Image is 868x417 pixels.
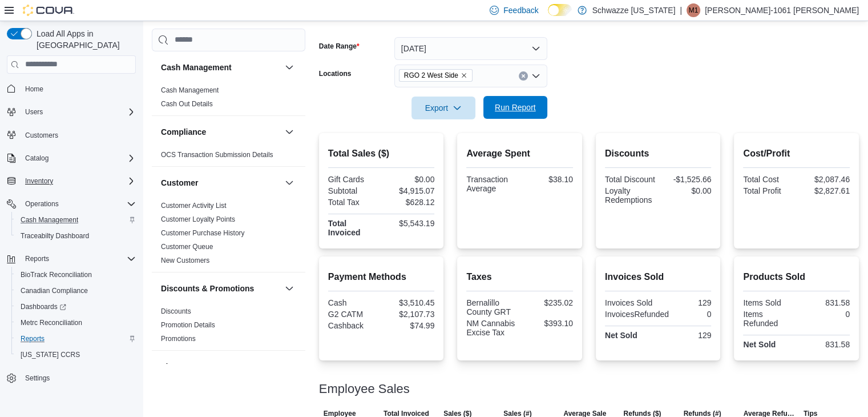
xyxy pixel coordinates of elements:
div: Cash Management [152,83,305,115]
h2: Products Sold [743,270,850,284]
span: RGO 2 West Side [399,69,473,82]
button: Home [2,81,140,97]
a: Dashboards [16,300,71,314]
button: Cash Management [282,61,296,74]
span: Metrc Reconciliation [16,316,136,330]
div: 129 [660,331,711,340]
a: Promotions [161,335,196,343]
span: Cash Management [16,213,136,227]
img: Cova [23,5,74,16]
div: G2 CATM [328,310,379,319]
div: $2,107.73 [383,310,434,319]
div: $3,510.45 [383,298,434,307]
a: Home [21,82,48,96]
button: Remove RGO 2 West Side from selection in this group [461,72,467,79]
button: Catalog [2,150,140,166]
span: OCS Transaction Submission Details [161,150,273,159]
input: Dark Mode [548,4,572,16]
div: NM Cannabis Excise Tax [466,319,517,337]
span: Metrc Reconciliation [21,318,82,327]
span: Traceabilty Dashboard [16,229,136,243]
span: Load All Apps in [GEOGRAPHIC_DATA] [32,28,136,51]
div: $235.02 [522,298,573,307]
div: Total Discount [605,175,656,184]
span: Reports [25,254,49,263]
div: 129 [660,298,711,307]
button: [DATE] [394,37,547,60]
nav: Complex example [7,76,136,416]
span: Dashboards [21,302,66,311]
span: RGO 2 West Side [404,70,458,81]
span: Home [25,85,43,94]
div: Bernalillo County GRT [466,298,517,316]
h2: Payment Methods [328,270,435,284]
button: Compliance [161,126,280,138]
div: $393.10 [522,319,573,328]
button: Metrc Reconciliation [11,315,140,331]
span: Customer Queue [161,242,213,251]
button: Inventory [2,173,140,189]
div: $2,087.46 [799,175,850,184]
label: Locations [319,69,352,78]
div: Martin-1061 Barela [687,3,700,17]
span: M1 [689,3,699,17]
a: Discounts [161,307,191,315]
button: Export [411,97,475,119]
span: Operations [21,197,136,211]
strong: Net Sold [605,331,637,340]
span: Canadian Compliance [21,286,88,295]
span: Customer Purchase History [161,228,245,238]
div: Subtotal [328,186,379,195]
strong: Total Invoiced [328,219,361,237]
span: Settings [25,374,50,383]
p: | [680,3,682,17]
a: Cash Management [16,213,83,227]
a: Metrc Reconciliation [16,316,87,330]
button: Clear input [519,71,528,81]
div: Items Sold [743,298,794,307]
button: Reports [21,252,54,266]
div: $628.12 [383,198,434,207]
div: Cash [328,298,379,307]
div: Discounts & Promotions [152,304,305,350]
div: $5,543.19 [383,219,434,228]
div: Gift Cards [328,175,379,184]
span: Reports [16,332,136,346]
span: Reports [21,334,45,343]
span: Inventory [25,177,53,186]
span: Customers [25,131,58,140]
span: Catalog [25,154,49,163]
div: 0 [799,310,850,319]
span: BioTrack Reconciliation [21,270,92,279]
div: $4,915.07 [383,186,434,195]
span: Reports [21,252,136,266]
p: Schwazze [US_STATE] [592,3,676,17]
div: 831.58 [799,298,850,307]
button: Users [21,105,47,119]
span: Customer Loyalty Points [161,215,235,224]
a: Promotion Details [161,321,215,329]
span: Home [21,82,136,96]
button: Finance [161,361,280,372]
span: New Customers [161,256,209,265]
button: Settings [2,370,140,386]
button: Discounts & Promotions [282,282,296,295]
a: Canadian Compliance [16,284,92,298]
a: Dashboards [11,299,140,315]
button: Customers [2,127,140,143]
button: Customer [282,176,296,190]
span: Export [418,97,469,119]
h2: Cost/Profit [743,147,850,161]
button: Reports [2,251,140,267]
div: 831.58 [799,340,850,349]
div: 0 [673,310,711,319]
a: Customer Purchase History [161,229,245,237]
span: Dashboards [16,300,136,314]
span: Discounts [161,307,191,316]
span: Customer Activity List [161,201,227,210]
h3: Compliance [161,126,206,138]
h3: Finance [161,361,191,372]
button: Finance [282,360,296,374]
span: Operations [25,199,59,209]
h2: Invoices Sold [605,270,712,284]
